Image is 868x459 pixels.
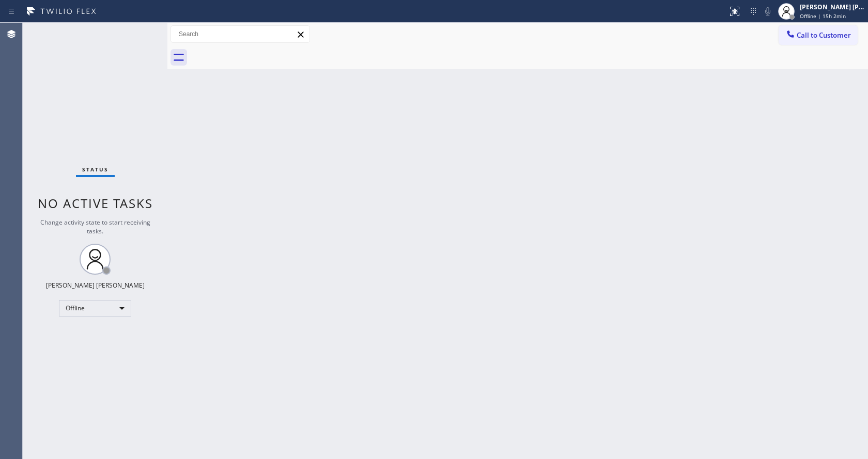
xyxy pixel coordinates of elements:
input: Search [171,26,309,42]
span: Call to Customer [797,30,851,40]
button: Call to Customer [779,25,858,45]
div: Offline [59,300,131,316]
span: Status [82,166,109,173]
span: Offline | 15h 2min [800,12,846,20]
span: No active tasks [38,195,153,212]
span: Change activity state to start receiving tasks. [40,218,150,235]
div: [PERSON_NAME] [PERSON_NAME] [46,281,145,290]
div: [PERSON_NAME] [PERSON_NAME] [800,3,865,11]
button: Mute [761,4,775,19]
